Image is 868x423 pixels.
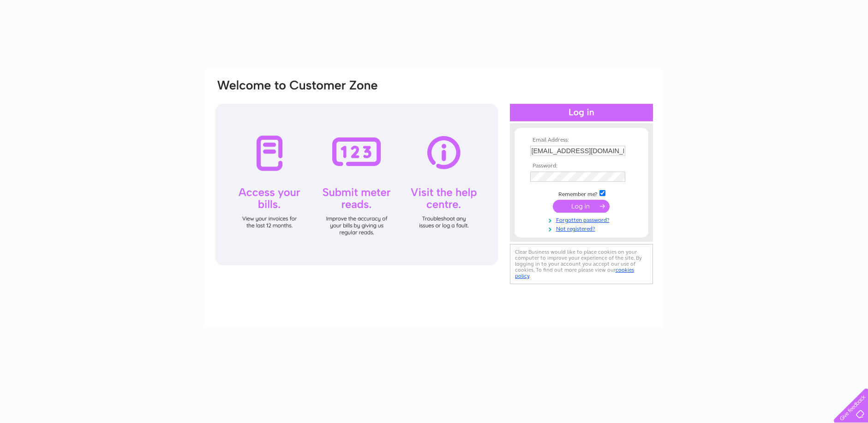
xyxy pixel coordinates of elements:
[510,244,653,284] div: Clear Business would like to place cookies on your computer to improve your experience of the sit...
[553,200,610,213] input: Submit
[530,215,635,224] a: Forgotten password?
[528,189,635,198] td: Remember me?
[515,267,634,279] a: cookies policy
[528,163,635,169] th: Password:
[530,224,635,232] a: Not registered?
[528,137,635,143] th: Email Address:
